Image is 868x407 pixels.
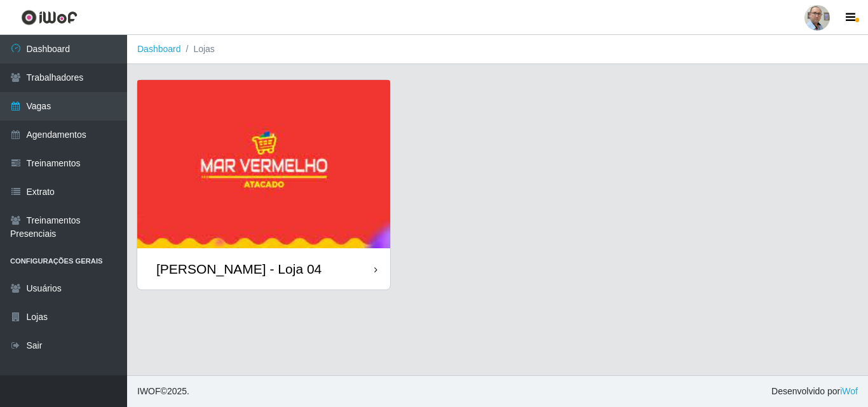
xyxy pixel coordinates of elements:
img: CoreUI Logo [21,10,78,25]
img: cardImg [137,80,390,248]
span: IWOF [137,386,161,396]
a: [PERSON_NAME] - Loja 04 [137,80,390,290]
a: Dashboard [137,44,181,54]
li: Lojas [181,43,215,56]
nav: breadcrumb [127,35,868,64]
span: © 2025 . [137,385,189,398]
div: [PERSON_NAME] - Loja 04 [156,261,322,277]
span: Desenvolvido por [771,385,858,398]
a: iWof [840,386,858,396]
